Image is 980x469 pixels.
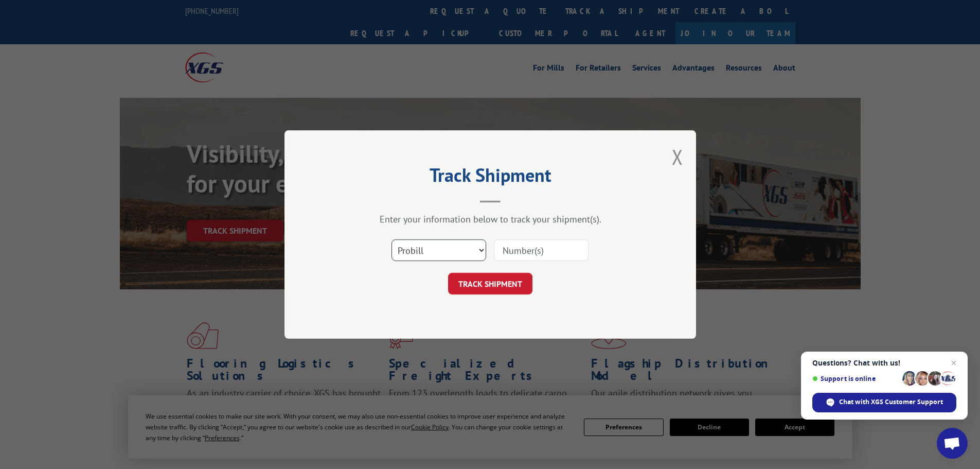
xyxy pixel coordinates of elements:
[672,143,683,170] button: Close modal
[812,359,956,367] span: Questions? Chat with us!
[812,393,956,412] div: Chat with XGS Customer Support
[948,357,960,369] span: Close chat
[448,273,532,294] button: TRACK SHIPMENT
[839,397,943,407] span: Chat with XGS Customer Support
[937,428,968,459] div: Open chat
[336,168,645,187] h2: Track Shipment
[812,375,899,383] span: Support is online
[494,239,589,261] input: Number(s)
[336,213,645,225] div: Enter your information below to track your shipment(s).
